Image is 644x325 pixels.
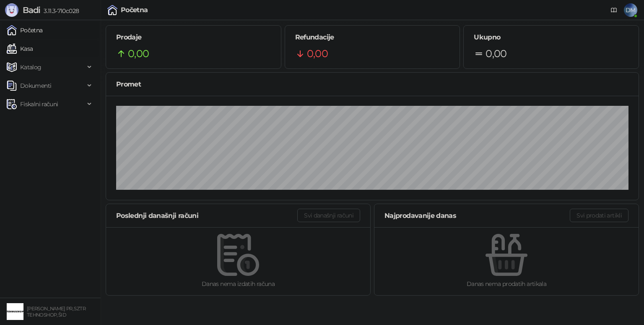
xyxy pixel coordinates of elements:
span: Katalog [20,59,42,76]
span: 0,00 [486,46,506,62]
a: Početna [7,22,43,39]
div: Najprodavanije danas [384,210,570,221]
h5: Refundacije [295,32,450,42]
span: 3.11.3-710c028 [40,7,79,15]
button: Svi prodati artikli [570,209,628,222]
div: Početna [121,7,148,13]
small: [PERSON_NAME] PR, SZTR TEHNOSHOP, ŠID [27,306,86,318]
button: Svi današnji računi [297,209,360,222]
h5: Prodaje [116,32,271,42]
h5: Ukupno [474,32,628,42]
img: Logo [5,3,18,17]
span: 0,00 [307,46,328,62]
span: DM [624,3,637,17]
span: Badi [23,5,40,15]
img: 64x64-companyLogo-68805acf-9e22-4a20-bcb3-9756868d3d19.jpeg [7,303,23,320]
span: Dokumenti [20,77,51,94]
span: 0,00 [128,46,149,62]
div: Danas nema prodatih artikala [388,279,625,288]
div: Danas nema izdatih računa [119,279,357,288]
div: Poslednji današnji računi [116,210,297,221]
a: Kasa [7,40,33,57]
span: Fiskalni računi [20,96,58,113]
a: Dokumentacija [607,3,621,17]
div: Promet [116,79,628,89]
